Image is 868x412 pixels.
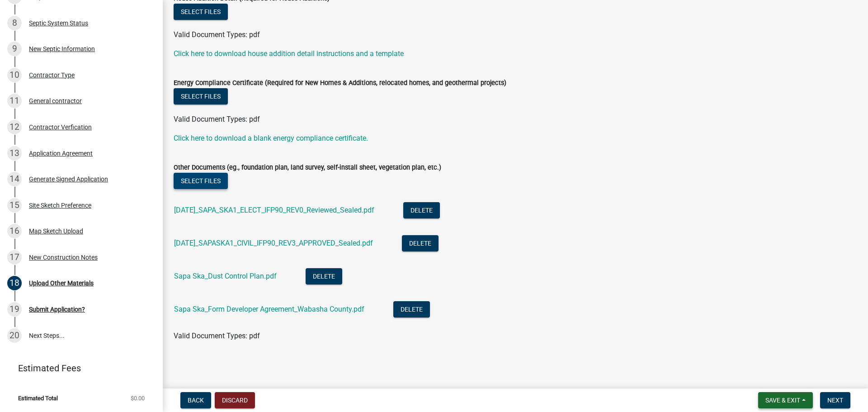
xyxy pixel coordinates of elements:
wm-modal-confirm: Delete Document [403,207,440,215]
div: Submit Application? [29,306,85,313]
div: 18 [7,276,22,290]
span: Estimated Total [18,395,58,401]
button: Delete [403,202,440,218]
span: Valid Document Types: pdf [174,30,260,39]
button: Delete [393,301,430,317]
div: 20 [7,328,22,343]
div: Contractor Type [29,72,75,78]
button: Select files [174,173,228,189]
a: Click here to download a blank energy compliance certificate. [174,134,368,142]
a: [DATE]_SAPASKA1_CIVIL_IFP90_REV3_APPROVED_Sealed.pdf [174,239,373,247]
div: 19 [7,302,22,317]
div: Site Sketch Preference [29,202,91,208]
div: Application Agreement [29,150,93,156]
div: 12 [7,120,22,134]
button: Discard [215,392,255,408]
div: 11 [7,94,22,108]
button: Save & Exit [758,392,813,408]
span: Back [188,397,204,404]
div: Generate Signed Application [29,176,108,182]
div: 9 [7,42,22,56]
a: Sapa Ska_Dust Control Plan.pdf [174,272,277,280]
wm-modal-confirm: Delete Document [393,306,430,314]
div: 8 [7,16,22,30]
div: 15 [7,198,22,213]
label: Energy Compliance Certificate (Required for New Homes & Additions, relocated homes, and geotherma... [174,80,506,86]
a: Click here to download house addition detail instructions and a template [174,49,404,58]
div: 10 [7,68,22,82]
span: Valid Document Types: pdf [174,331,260,340]
span: Valid Document Types: pdf [174,115,260,123]
button: Delete [402,235,439,251]
button: Next [820,392,850,408]
span: Save & Exit [765,397,800,404]
wm-modal-confirm: Delete Document [306,273,342,281]
button: Select files [174,4,228,20]
button: Delete [306,268,342,284]
div: 13 [7,146,22,161]
div: 17 [7,250,22,265]
label: Other Documents (eg., foundation plan, land survey, self-install sheet, vegetation plan, etc.) [174,165,441,171]
div: Septic System Status [29,20,88,26]
a: Sapa Ska_Form Developer Agreement_Wabasha County.pdf [174,305,364,313]
div: Contractor Verfication [29,124,92,130]
span: Next [827,397,843,404]
button: Back [180,392,211,408]
div: New Construction Notes [29,254,98,260]
button: Select files [174,88,228,104]
div: 14 [7,172,22,186]
div: General contractor [29,98,82,104]
div: Map Sketch Upload [29,228,83,234]
a: [DATE]_SAPA_SKA1_ELECT_IFP90_REV0_Reviewed_Sealed.pdf [174,206,374,214]
div: Upload Other Materials [29,280,94,286]
div: New Septic Information [29,46,95,52]
wm-modal-confirm: Delete Document [402,240,439,248]
a: Estimated Fees [7,359,148,377]
div: 16 [7,224,22,238]
span: $0.00 [131,395,145,401]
